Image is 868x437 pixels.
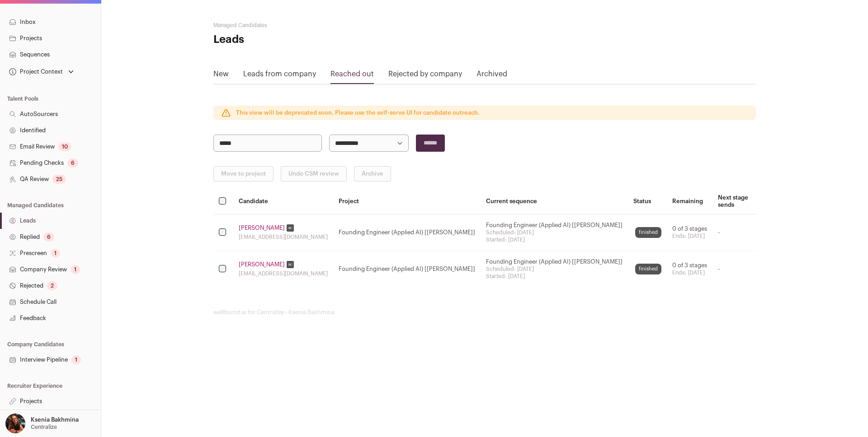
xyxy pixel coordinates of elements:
div: 2 [47,281,57,290]
td: 0 of 3 stages [667,251,712,288]
p: Centralize [31,423,57,431]
p: This view will be deprecated soon. Please use the self-serve UI for candidate outreach. [236,109,480,116]
div: Scheduled: [DATE] [486,229,623,236]
th: Project [333,189,481,214]
div: Started: [DATE] [486,236,623,243]
div: Project Context [7,68,63,75]
div: Ends: [DATE] [672,269,707,276]
td: Founding Engineer (Applied AI) [[PERSON_NAME]] [481,214,628,251]
th: Candidate [233,189,333,214]
h1: Leads [213,33,394,47]
a: New [213,69,229,83]
td: Founding Engineer (Applied AI) [[PERSON_NAME]] [333,214,481,251]
th: Remaining [667,189,712,214]
a: [PERSON_NAME] [239,261,285,268]
th: Status [628,189,667,214]
div: Ends: [DATE] [672,232,707,240]
div: 1 [51,249,60,258]
img: 13968079-medium_jpg [5,414,25,433]
div: 25 [52,175,66,184]
a: Reached out [330,69,374,83]
footer: wellfound:ai for Centralize - Ksenia Bakhmina [213,309,756,316]
td: Founding Engineer (Applied AI) [[PERSON_NAME]] [333,251,481,288]
p: Ksenia Bakhmina [31,416,79,423]
td: Founding Engineer (Applied AI) [[PERSON_NAME]] [481,251,628,288]
div: Started: [DATE] [486,273,623,280]
div: 6 [43,232,54,242]
div: finished [635,264,661,274]
div: 10 [58,142,71,151]
div: Scheduled: [DATE] [486,265,623,273]
div: 1 [71,355,81,364]
button: Open dropdown [4,414,80,433]
td: - [712,214,756,251]
h2: Managed Candidates [213,22,394,29]
a: Leads from company [243,69,316,83]
div: 6 [67,158,78,167]
div: finished [635,227,661,238]
td: - [712,251,756,288]
th: Next stage sends [712,189,756,214]
div: [EMAIL_ADDRESS][DOMAIN_NAME] [239,270,328,277]
div: 1 [71,265,80,274]
div: [EMAIL_ADDRESS][DOMAIN_NAME] [239,233,328,241]
a: [PERSON_NAME] [239,224,285,232]
button: Open dropdown [7,65,75,78]
a: Rejected by company [388,69,462,83]
td: 0 of 3 stages [667,214,712,251]
th: Current sequence [481,189,628,214]
a: Archived [476,69,507,83]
